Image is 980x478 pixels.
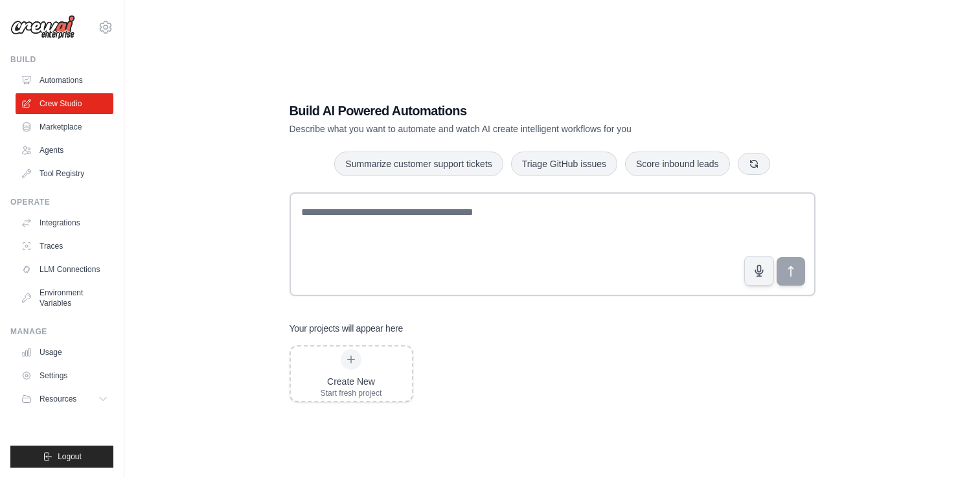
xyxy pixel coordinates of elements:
[16,70,113,91] a: Automations
[10,446,113,468] button: Logout
[10,15,75,40] img: Logo
[16,259,113,280] a: LLM Connections
[40,394,76,404] span: Resources
[10,54,113,65] div: Build
[16,163,113,184] a: Tool Registry
[290,322,404,335] h3: Your projects will appear here
[16,236,113,256] a: Traces
[16,342,113,363] a: Usage
[290,102,725,120] h1: Build AI Powered Automations
[738,153,770,175] button: Get new suggestions
[58,451,82,462] span: Logout
[16,140,113,161] a: Agents
[511,152,617,176] button: Triage GitHub issues
[16,282,113,313] a: Environment Variables
[16,365,113,386] a: Settings
[334,152,503,176] button: Summarize customer support tickets
[321,375,382,388] div: Create New
[16,117,113,137] a: Marketplace
[10,197,113,207] div: Operate
[290,122,725,135] p: Describe what you want to automate and watch AI create intelligent workflows for you
[16,389,113,409] button: Resources
[10,326,113,337] div: Manage
[16,212,113,233] a: Integrations
[625,152,730,176] button: Score inbound leads
[321,388,382,398] div: Start fresh project
[16,93,113,114] a: Crew Studio
[744,256,774,286] button: Click to speak your automation idea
